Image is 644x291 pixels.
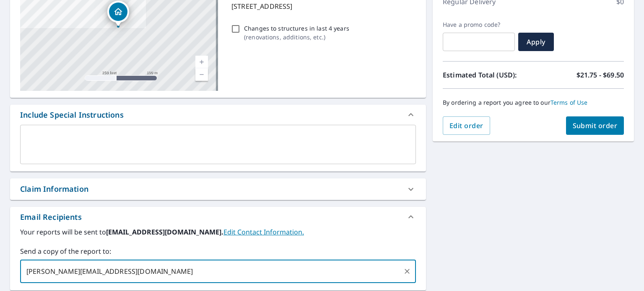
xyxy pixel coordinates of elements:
button: Submit order [566,116,624,135]
p: ( renovations, additions, etc. ) [244,33,349,41]
a: EditContactInfo [223,227,304,237]
p: $21.75 - $69.50 [576,70,624,80]
span: Submit order [573,121,618,130]
button: Edit order [443,116,490,135]
div: Claim Information [10,178,426,200]
button: Clear [401,265,413,277]
a: Terms of Use [551,98,588,106]
button: Apply [518,33,554,51]
div: Claim Information [20,183,88,195]
label: Your reports will be sent to [20,227,416,237]
p: [STREET_ADDRESS] [231,1,413,11]
p: By ordering a report you agree to our [443,99,624,106]
p: Estimated Total (USD): [443,70,533,80]
div: Dropped pin, building 1, Residential property, 1310 Ravenscourt Dr Sugar Land, TX 77498 [107,1,129,27]
b: [EMAIL_ADDRESS][DOMAIN_NAME]. [106,227,223,237]
a: Current Level 17, Zoom In [195,56,208,68]
div: Email Recipients [20,211,82,223]
a: Current Level 17, Zoom Out [195,68,208,81]
span: Apply [525,37,547,46]
div: Include Special Instructions [10,105,426,125]
div: Email Recipients [10,207,426,227]
div: Include Special Instructions [20,109,124,121]
label: Send a copy of the report to: [20,246,416,256]
span: Edit order [449,121,483,130]
p: Changes to structures in last 4 years [244,24,349,33]
label: Have a promo code? [443,21,515,28]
